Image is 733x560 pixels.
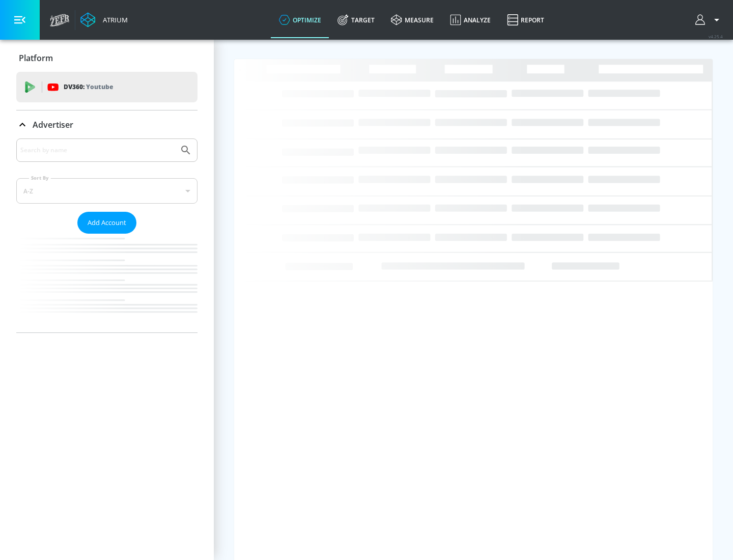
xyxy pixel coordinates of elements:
[16,178,198,204] div: A-Z
[16,72,198,102] div: DV360: Youtube
[77,212,136,234] button: Add Account
[20,144,175,157] input: Search by name
[271,2,329,38] a: optimize
[19,52,53,64] p: Platform
[442,2,499,38] a: Analyze
[88,217,126,229] span: Add Account
[80,12,128,27] a: Atrium
[16,234,198,332] nav: list of Advertiser
[16,138,198,332] div: Advertiser
[16,44,198,72] div: Platform
[33,119,73,130] p: Advertiser
[16,110,198,139] div: Advertiser
[709,34,723,39] span: v 4.25.4
[64,81,113,93] p: DV360:
[383,2,442,38] a: measure
[29,175,51,181] label: Sort By
[499,2,552,38] a: Report
[86,81,113,92] p: Youtube
[99,15,128,24] div: Atrium
[329,2,383,38] a: Target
